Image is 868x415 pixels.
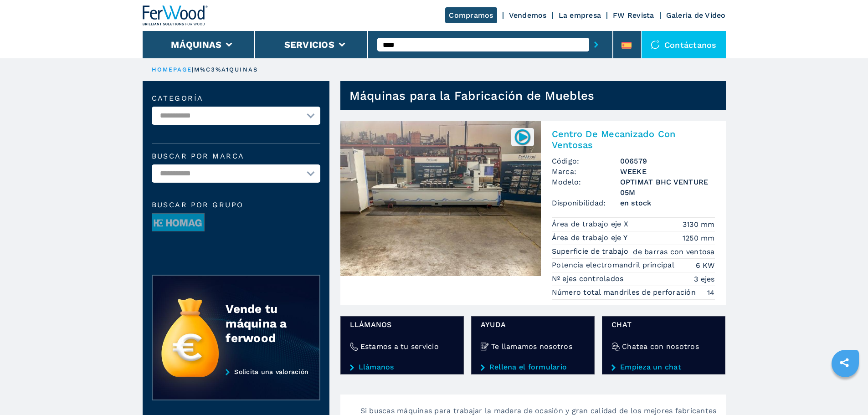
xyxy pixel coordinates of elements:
img: 006579 [514,128,531,146]
h3: OPTIMAT BHC VENTURE 05M [620,177,715,198]
span: Disponibilidad: [552,198,620,208]
a: Empieza un chat [611,363,716,371]
span: en stock [620,198,715,208]
a: Llámanos [350,363,454,371]
h4: Estamos a tu servicio [360,341,439,352]
h2: Centro De Mecanizado Con Ventosas [552,128,715,150]
img: Centro De Mecanizado Con Ventosas WEEKE OPTIMAT BHC VENTURE 05M [340,121,541,276]
p: Número total mandriles de perforación [552,287,699,297]
div: Contáctanos [642,31,726,58]
em: 6 KW [696,260,715,271]
label: Buscar por marca [152,153,320,160]
h4: Chatea con nosotros [622,341,699,352]
span: Buscar por grupo [152,201,320,209]
img: Contáctanos [651,40,660,49]
em: 1250 mm [683,233,715,243]
a: Rellena el formulario [481,363,585,371]
span: Chat [611,319,716,330]
h4: Te llamamos nosotros [491,341,572,352]
a: Solicita una valoración [152,368,320,401]
p: m%C3%A1quinas [194,66,258,74]
img: Estamos a tu servicio [350,343,358,351]
a: FW Revista [613,11,654,20]
h1: Máquinas para la Fabricación de Muebles [349,88,595,103]
img: Te llamamos nosotros [481,343,489,351]
img: image [152,214,204,232]
a: Vendemos [509,11,547,20]
label: categoría [152,95,320,102]
button: Máquinas [171,39,221,50]
span: Marca: [552,166,620,177]
a: Centro De Mecanizado Con Ventosas WEEKE OPTIMAT BHC VENTURE 05M006579Centro De Mecanizado Con Ven... [340,121,726,305]
p: Área de trabajo eje X [552,219,631,229]
em: 14 [707,287,715,298]
a: sharethis [833,351,856,374]
p: Área de trabajo eje Y [552,233,630,243]
p: Superficie de trabajo [552,246,631,256]
button: submit-button [589,34,603,55]
iframe: Chat [829,374,861,408]
p: Potencia electromandril principal [552,260,677,270]
span: | [192,66,194,73]
span: Llámanos [350,319,454,330]
button: Servicios [284,39,334,50]
h3: 006579 [620,156,715,166]
img: Chatea con nosotros [611,343,620,351]
em: 3 ejes [694,274,715,284]
span: Código: [552,156,620,166]
img: Ferwood [143,5,208,26]
span: Ayuda [481,319,585,330]
a: HOMEPAGE [152,66,192,73]
a: La empresa [559,11,601,20]
span: Modelo: [552,177,620,198]
em: de barras con ventosa [633,246,714,257]
a: Galeria de Video [666,11,726,20]
a: Compramos [445,7,497,23]
h3: WEEKE [620,166,715,177]
div: Vende tu máquina a ferwood [226,302,301,345]
em: 3130 mm [683,219,715,230]
p: Nº ejes controlados [552,274,626,284]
